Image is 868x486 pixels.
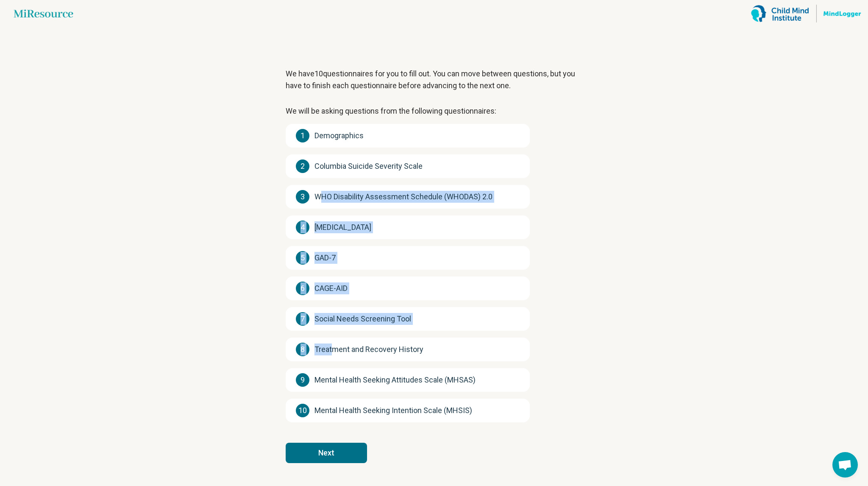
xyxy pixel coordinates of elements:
[314,344,423,355] span: Treatment and Recovery History
[296,343,309,356] span: 8
[314,374,476,386] span: Mental Health Seeking Attitudes Scale (MHSAS)
[286,68,582,92] p: We have 10 questionnaires for you to fill out. You can move between questions, but you have to fi...
[286,105,582,117] p: We will be asking questions from the following questionnaires:
[296,129,309,142] span: 1
[296,282,309,295] span: 6
[314,160,423,172] span: Columbia Suicide Severity Scale
[314,252,336,264] span: GAD-7
[296,159,309,173] span: 2
[296,404,309,417] span: 10
[832,452,858,478] div: Open chat
[314,130,364,142] span: Demographics
[314,221,371,233] span: [MEDICAL_DATA]
[296,312,309,326] span: 7
[314,282,348,294] span: CAGE-AID
[296,221,309,234] span: 4
[296,251,309,265] span: 5
[314,313,411,325] span: Social Needs Screening Tool
[296,373,309,387] span: 9
[314,405,472,416] span: Mental Health Seeking Intention Scale (MHSIS)
[296,190,309,204] span: 3
[314,191,492,203] span: WHO Disability Assessment Schedule (WHODAS) 2.0
[286,443,367,463] button: Next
